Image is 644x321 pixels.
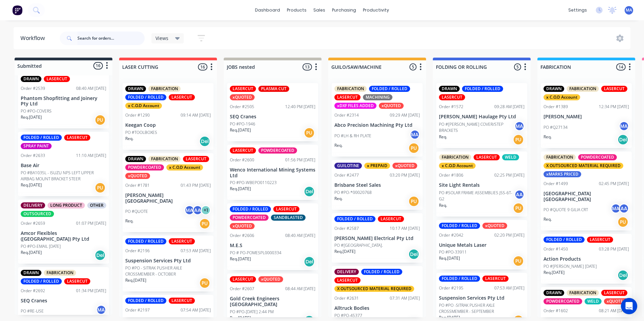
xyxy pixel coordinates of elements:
[544,171,581,177] div: xMARKS PRICED
[544,191,629,202] p: [GEOGRAPHIC_DATA] [GEOGRAPHIC_DATA]
[544,308,568,314] div: Order #1602
[332,83,423,157] div: FABRICATIONFOLDED / ROLLEDLASERCUTMACHININGxDXF FILES ADDEDxQUOTEDOrder #231409:29 AM [DATE]Abco ...
[544,94,580,100] div: x C.O.D Account
[439,295,525,301] p: Suspension Services Pty Ltd
[304,186,315,197] div: Del
[18,132,109,196] div: FOLDED / ROLLEDLASERCUTSPRAY PAINTOrder #263311:10 AM [DATE]Base AirPO #BA1035L - ISUZU NPS LEFT ...
[181,112,211,118] div: 09:14 AM [DATE]
[230,276,256,282] div: LASERCUT
[604,298,629,304] div: xQUOTED
[474,154,500,160] div: LASERCUT
[21,135,62,141] div: FOLDED / ROLLED
[541,234,632,284] div: FOLDED / ROLLEDLASERCUTOrder #145003:28 PM [DATE]Action ProductsPO #[PERSON_NAME] [DATE]Req.[DATE...
[230,309,274,315] p: PO #PO-[DATE] 2:44 PM
[360,5,392,15] div: productivity
[439,276,480,282] div: FOLDED / ROLLED
[21,85,45,92] div: Order #2539
[369,86,410,92] div: FOLDED / ROLLED
[310,5,329,15] div: sales
[125,122,211,128] p: Keegan Coop
[123,153,214,233] div: DRAWNFABRICATIONLASERCUTPOWDERCOATEDx C.O.D AccountxQUOTEDOrder #178101:43 PM [DATE][PERSON_NAME]...
[230,296,315,307] p: Gold Creek Engineers [GEOGRAPHIC_DATA]
[148,156,181,162] div: FABRICATION
[378,216,404,222] div: LASERCUT
[334,295,359,301] div: Order #2631
[258,86,289,92] div: PLASMA CUT
[439,154,471,160] div: FABRICATION
[76,85,106,92] div: 08:40 AM [DATE]
[125,218,133,224] p: Req.
[513,256,524,266] div: PU
[64,135,90,141] div: LASERCUT
[125,103,162,109] div: x C.O.D Account
[48,202,85,208] div: LONG PRODUCT
[334,142,343,148] p: Req.
[21,114,42,120] p: Req. [DATE]
[334,189,372,196] p: PO #PO-*00020768
[125,156,146,162] div: DRAWN
[230,180,277,186] p: PO #PO-WBEPO0110223
[125,277,146,283] p: Req. [DATE]
[334,236,420,241] p: [PERSON_NAME] Electrical Pty Ltd
[44,76,70,82] div: LASERCUT
[541,83,632,148] div: DRAWNFABRICATIONLASERCUTx C.O.D AccountOrder #138912:34 PM [DATE][PERSON_NAME]PO #Q27134MAReq.Del
[230,86,256,92] div: LASERCUT
[599,246,629,252] div: 03:28 PM [DATE]
[439,242,525,248] p: Unique Metals Laser
[439,202,447,208] p: Req.
[408,143,419,154] div: PU
[363,94,392,100] div: MACHINING
[21,230,106,242] p: Amcor Flexibles ([GEOGRAPHIC_DATA]) Pty Ltd
[21,249,42,256] p: Req. [DATE]
[285,233,315,239] div: 08:40 AM [DATE]
[334,242,383,248] p: PO #[GEOGRAPHIC_DATA].
[230,315,251,321] p: Req. [DATE]
[21,96,106,107] p: Phantom Shopfitting and Joinery Pty Ltd
[44,270,76,276] div: FABRICATION
[502,154,519,160] div: WELD
[544,237,585,243] div: FOLDED / ROLLED
[494,172,525,178] div: 02:25 PM [DATE]
[148,86,181,92] div: FABRICATION
[21,202,45,208] div: DELIVERY
[123,83,214,150] div: DRAWNFABRICATIONFOLDED / ROLLEDLASERCUTx C.O.D AccountOrder #129009:14 AM [DATE]Keegan CoopPO #TO...
[544,256,629,262] p: Action Products
[125,298,166,304] div: FOLDED / ROLLED
[183,156,209,162] div: LASERCUT
[334,94,361,100] div: LASERCUT
[181,248,211,254] div: 07:53 AM [DATE]
[439,223,480,229] div: FOLDED / ROLLED
[285,104,315,110] div: 12:40 PM [DATE]
[601,86,627,92] div: LASERCUT
[258,276,283,282] div: xQUOTED
[544,246,568,252] div: Order #1450
[334,248,355,255] p: Req. [DATE]
[334,286,414,292] div: X OUTSOURCED MATERIAL REQUIRED
[21,270,41,276] div: DRAWN
[334,112,359,118] div: Order #2314
[21,163,106,168] p: Base Air
[21,243,61,249] p: PO #PO-EMAIL [DATE]
[230,286,254,292] div: Order #2607
[544,269,565,276] p: Req. [DATE]
[334,225,359,232] div: Order #2587
[332,213,423,263] div: FOLDED / ROLLEDLASERCUTOrder #258710:17 AM [DATE][PERSON_NAME] Electrical Pty LtdPO #[GEOGRAPHIC_...
[618,217,628,227] div: PU
[390,172,420,178] div: 03:20 PM [DATE]
[230,243,315,248] p: M.E.S
[578,154,617,160] div: POWDERCOATED
[544,207,588,213] p: PO #QUOTE 9 GILIA CRT
[436,152,527,217] div: FABRICATIONLASERCUTWELDx C.O.D AccountOrder #180602:25 PM [DATE]Site Light RentalsPO #SOLAR FRAME...
[125,164,164,170] div: POWDERCOATED
[21,143,52,149] div: SPRAY PAINT
[334,277,361,283] div: LASERCUT
[95,182,106,193] div: PU
[439,302,525,315] p: PO #PO -SITRAK PUSHER AXLE CROSSMEMBER - SEPTEMBER
[544,163,623,169] div: X OUTSOURCED MATERIAL REQUIRED
[439,190,514,202] p: PO #SOLAR FRAME ASSEMBLIES JSS-6T-G2
[21,278,62,284] div: FOLDED / ROLLED
[184,205,195,215] div: MA
[544,124,568,131] p: PO #Q27134
[227,145,318,200] div: LASERCUTPOWDERCOATEDOrder #260001:56 PM [DATE]Wenco International Mining Systems LtdPO #PO-WBEPO0...
[334,133,371,139] p: PO #LH & RH PLATE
